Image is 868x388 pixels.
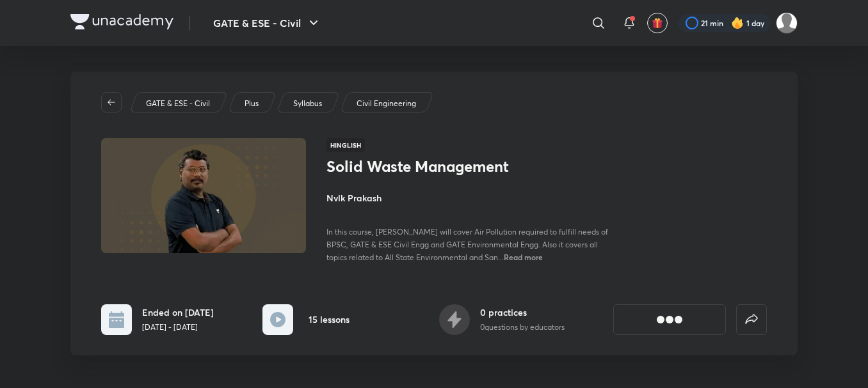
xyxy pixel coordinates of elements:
p: 0 questions by educators [480,322,565,333]
img: streak [731,17,744,29]
a: Civil Engineering [355,98,419,109]
a: GATE & ESE - Civil [144,98,213,109]
button: avatar [647,13,668,33]
h1: Solid Waste Management [326,157,536,176]
h6: 15 lessons [309,313,350,326]
img: Mrityunjay Mtj [776,12,798,34]
button: [object Object] [613,304,726,335]
img: Company Logo [70,14,173,29]
p: GATE & ESE - Civil [146,98,210,109]
p: Syllabus [293,98,322,109]
p: Civil Engineering [357,98,416,109]
h6: Ended on [DATE] [142,306,214,319]
button: false [736,304,767,335]
a: Plus [243,98,261,109]
p: [DATE] - [DATE] [142,322,214,333]
span: In this course, [PERSON_NAME] will cover Air Pollution required to fulfill needs of BPSC, GATE & ... [326,227,608,262]
h6: 0 practices [480,306,565,319]
img: Thumbnail [99,137,308,254]
a: Syllabus [291,98,325,109]
a: Company Logo [70,14,173,33]
span: Read more [504,252,543,262]
img: avatar [652,17,663,29]
p: Plus [245,98,259,109]
h4: Nvlk Prakash [326,191,613,205]
button: GATE & ESE - Civil [205,10,329,36]
span: Hinglish [326,138,365,152]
